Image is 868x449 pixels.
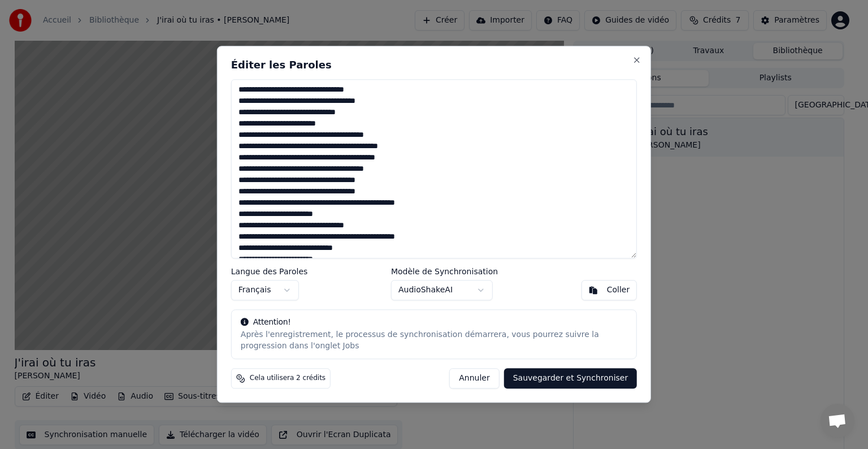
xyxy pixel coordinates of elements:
[231,268,308,276] label: Langue des Paroles
[241,330,627,352] div: Après l'enregistrement, le processus de synchronisation démarrera, vous pourrez suivre la progres...
[449,369,499,389] button: Annuler
[231,60,637,70] h2: Éditer les Paroles
[391,268,498,276] label: Modèle de Synchronisation
[241,317,627,329] div: Attention!
[581,280,637,301] button: Coller
[250,374,325,383] span: Cela utilisera 2 crédits
[504,369,637,389] button: Sauvegarder et Synchroniser
[607,285,630,296] div: Coller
